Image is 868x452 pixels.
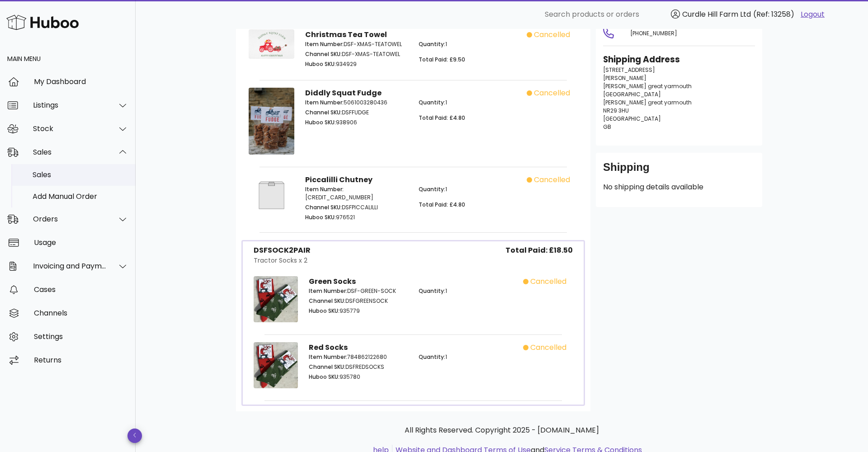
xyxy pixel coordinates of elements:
[534,88,570,99] span: cancelled
[534,174,570,185] span: cancelled
[243,425,760,436] p: All Rights Reserved. Copyright 2025 - [DOMAIN_NAME]
[309,363,408,371] p: DSFREDSOCKS
[305,60,408,68] p: 934929
[419,99,521,107] p: 1
[309,287,408,295] p: DSF-GREEN-SOCK
[305,203,342,211] span: Channel SKU:
[309,297,345,305] span: Channel SKU:
[305,99,408,107] p: 5061003280436
[305,118,408,127] p: 938906
[419,287,518,295] p: 1
[33,170,128,179] div: Sales
[309,307,340,315] span: Huboo SKU:
[254,245,311,256] div: DSFSOCK2PAIR
[753,9,794,19] span: (Ref: 13258)
[603,182,755,193] p: No shipping details available
[254,342,298,388] img: Product Image
[34,356,128,364] div: Returns
[419,287,445,295] span: Quantity:
[305,50,408,58] p: DSF-XMAS-TEATOWEL
[33,148,107,156] div: Sales
[309,276,356,287] strong: Green Socks
[505,245,573,256] span: Total Paid: £18.50
[309,307,408,315] p: 935779
[305,99,344,106] span: Item Number:
[309,363,345,371] span: Channel SKU:
[419,56,465,63] span: Total Paid: £9.50
[603,74,646,82] span: [PERSON_NAME]
[419,114,465,122] span: Total Paid: £4.80
[33,124,107,133] div: Stock
[254,276,298,322] img: Product Image
[682,9,751,19] span: Curdle Hill Farm Ltd
[419,185,445,193] span: Quantity:
[603,115,661,122] span: [GEOGRAPHIC_DATA]
[305,108,342,116] span: Channel SKU:
[603,123,611,131] span: GB
[603,66,655,74] span: [STREET_ADDRESS]
[34,238,128,247] div: Usage
[603,99,692,106] span: [PERSON_NAME] great yarmouth
[309,342,348,353] strong: Red Socks
[419,201,465,208] span: Total Paid: £4.80
[305,185,344,193] span: Item Number:
[305,174,373,185] strong: Piccalilli Chutney
[419,353,445,361] span: Quantity:
[534,29,570,40] span: cancelled
[34,77,128,86] div: My Dashboard
[630,29,677,37] span: [PHONE_NUMBER]
[249,29,294,59] img: Product Image
[305,29,387,40] strong: Christmas Tea Towel
[249,88,294,155] img: Product Image
[530,276,566,287] span: cancelled
[419,40,521,48] p: 1
[33,262,107,270] div: Invoicing and Payments
[305,185,408,202] p: [CREDIT_CARD_NUMBER]
[305,203,408,212] p: DSFPICCALILLI
[305,88,382,98] strong: Diddly Squat Fudge
[603,82,692,90] span: [PERSON_NAME] great yarmouth
[254,256,311,265] div: Tractor Socks x 2
[419,185,521,193] p: 1
[603,160,755,182] div: Shipping
[801,9,825,20] a: Logout
[34,309,128,317] div: Channels
[309,373,408,381] p: 935780
[603,90,661,98] span: [GEOGRAPHIC_DATA]
[309,373,340,381] span: Huboo SKU:
[309,353,408,361] p: 784862122680
[309,297,408,305] p: DSFGREENSOCK
[305,60,336,68] span: Huboo SKU:
[34,332,128,341] div: Settings
[305,213,408,221] p: 976521
[305,50,342,58] span: Channel SKU:
[305,40,344,48] span: Item Number:
[419,40,445,48] span: Quantity:
[33,192,128,201] div: Add Manual Order
[603,53,755,66] h3: Shipping Address
[33,215,107,223] div: Orders
[305,108,408,117] p: DSFFUDGE
[309,287,347,295] span: Item Number:
[305,118,336,126] span: Huboo SKU:
[249,174,294,216] img: Product Image
[6,13,79,32] img: Huboo Logo
[530,342,566,353] span: cancelled
[34,285,128,294] div: Cases
[305,40,408,48] p: DSF-XMAS-TEATOWEL
[419,353,518,361] p: 1
[305,213,336,221] span: Huboo SKU:
[309,353,347,361] span: Item Number:
[33,101,107,109] div: Listings
[603,107,629,114] span: NR29 3HU
[419,99,445,106] span: Quantity:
